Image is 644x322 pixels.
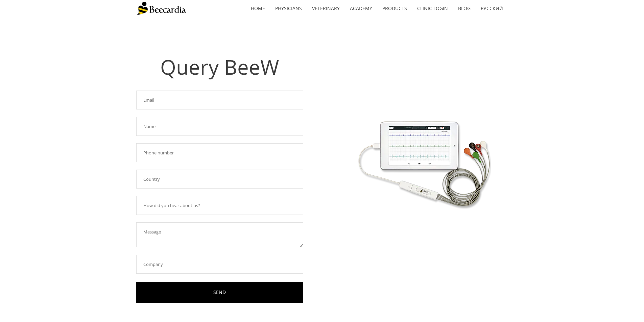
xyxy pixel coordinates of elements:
[136,91,303,109] input: Email
[160,53,279,81] span: Query BeeW
[412,1,453,16] a: Clinic Login
[136,117,303,136] input: Name
[136,282,303,303] a: SEND
[136,143,303,162] input: Phone number
[136,170,303,189] input: Country
[345,1,377,16] a: Academy
[307,1,345,16] a: Veterinary
[270,1,307,16] a: Physicians
[246,1,270,16] a: home
[453,1,476,16] a: Blog
[136,255,303,274] input: Company
[136,2,186,15] img: Beecardia
[136,196,303,215] input: How did you hear about us?
[476,1,508,16] a: Русский
[377,1,412,16] a: Products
